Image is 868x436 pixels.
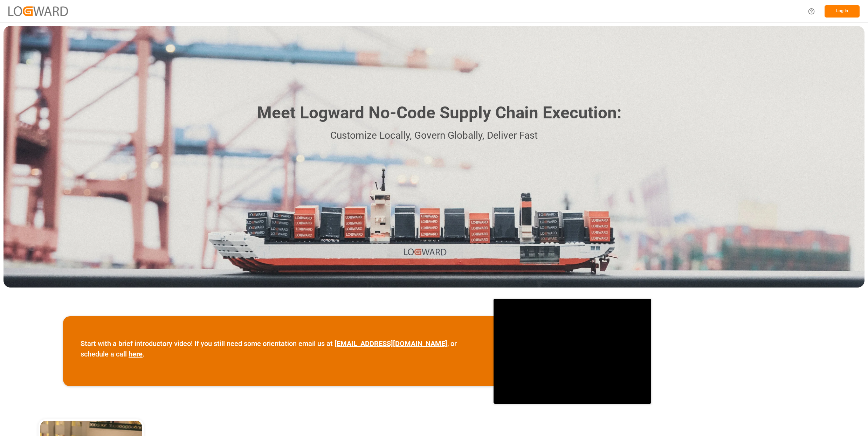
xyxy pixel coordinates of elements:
a: here [129,350,143,358]
a: [EMAIL_ADDRESS][DOMAIN_NAME] [335,339,447,348]
img: Logward_new_orange.png [8,6,68,16]
button: Log In [825,5,860,18]
h1: Meet Logward No-Code Supply Chain Execution: [257,101,621,125]
button: Help Center [804,4,819,19]
p: Customize Locally, Govern Globally, Deliver Fast [247,128,621,144]
p: Start with a brief introductory video! If you still need some orientation email us at , or schedu... [81,338,476,359]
